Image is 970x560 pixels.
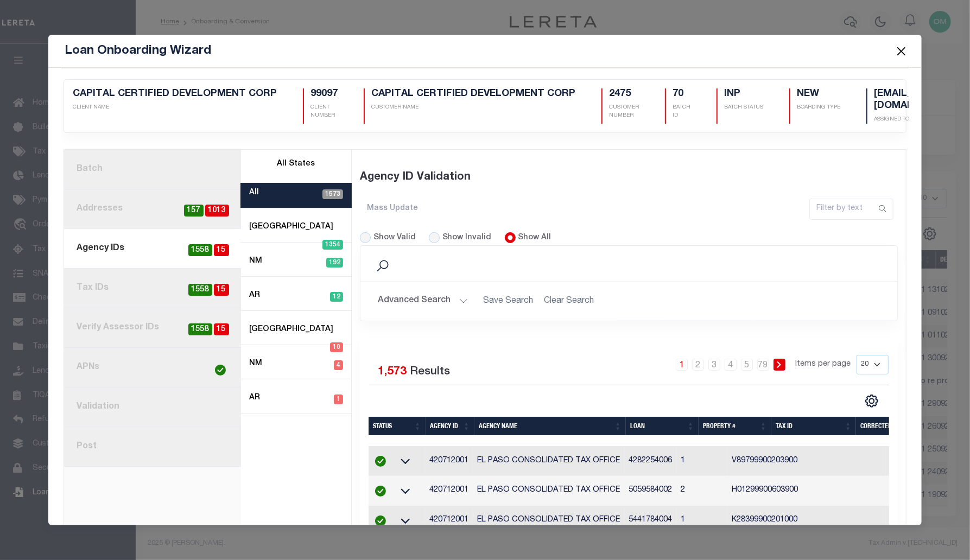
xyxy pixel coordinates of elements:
[676,359,688,371] a: 1
[771,417,856,435] th: Tax ID: activate to sort column ascending
[277,158,315,170] label: All States
[624,476,676,506] td: 5059584002
[373,232,416,244] label: Show Valid
[425,476,473,506] td: 420712001
[188,284,212,296] span: 1558
[741,359,753,371] a: 5
[473,446,624,476] td: EL PASO CONSOLIDATED TAX OFFICE
[856,417,929,435] th: Corrected Agency: activate to sort column ascending
[330,292,343,302] span: 12
[378,366,407,378] span: 1,573
[334,394,343,404] span: 1
[188,323,212,336] span: 1558
[425,506,473,536] td: 420712001
[676,506,727,536] td: 1
[64,387,241,427] a: Validation
[724,88,763,100] h5: INP
[64,150,241,189] a: Batch
[425,446,473,476] td: 420712001
[330,342,343,352] span: 10
[310,104,338,120] p: CLIENT NUMBER
[410,364,450,381] label: Results
[249,187,259,199] label: All
[371,88,575,100] h5: CAPITAL CERTIFIED DEVELOPMENT CORP
[673,104,690,120] p: BATCH ID
[188,244,212,257] span: 1558
[797,88,840,100] h5: NEW
[73,88,277,100] h5: CAPITAL CERTIFIED DEVELOPMENT CORP
[326,258,343,268] span: 192
[184,205,204,217] span: 157
[64,189,241,229] a: Addresses1013157
[360,156,898,199] div: Agency ID Validation
[473,506,624,536] td: EL PASO CONSOLIDATED TAX OFFICE
[375,486,386,497] img: check-icon-green.svg
[609,88,639,100] h5: 2475
[727,476,886,506] td: H01299900603900
[310,88,338,100] h5: 99097
[757,359,769,371] a: 79
[205,205,229,217] span: 1013
[214,244,229,257] span: 15
[215,365,226,376] img: check-icon-green.svg
[375,456,386,467] img: check-icon-green.svg
[609,104,639,120] p: CUSTOMER NUMBER
[725,359,737,371] a: 4
[473,476,624,506] td: EL PASO CONSOLIDATED TAX OFFICE
[375,516,386,526] img: check-icon-green.svg
[796,359,851,371] span: Items per page
[64,229,241,269] a: Agency IDs151558
[474,417,626,435] th: Agency Name: activate to sort column ascending
[249,290,260,302] label: AR
[894,44,908,58] button: Close
[249,358,262,370] label: NM
[624,506,676,536] td: 5441784004
[249,392,260,404] label: AR
[518,232,551,244] label: Show All
[249,256,262,268] label: NM
[64,308,241,348] a: Verify Assessor IDs151558
[724,104,763,112] p: BATCH STATUS
[371,104,575,112] p: CUSTOMER NAME
[692,359,704,371] a: 2
[727,446,886,476] td: V89799900203900
[676,476,727,506] td: 2
[214,323,229,336] span: 15
[708,359,720,371] a: 3
[727,506,886,536] td: K28399900201000
[626,417,699,435] th: Loan: activate to sort column ascending
[249,221,333,233] label: [GEOGRAPHIC_DATA]
[64,269,241,308] a: Tax IDs151558
[249,324,333,336] label: [GEOGRAPHIC_DATA]
[810,199,873,219] input: Filter by text
[676,446,727,476] td: 1
[322,189,343,199] span: 1573
[699,417,771,435] th: Property #: activate to sort column ascending
[673,88,690,100] h5: 70
[322,240,343,250] span: 1354
[64,348,241,387] a: APNs
[624,446,676,476] td: 4282254006
[442,232,492,244] label: Show Invalid
[874,116,962,124] p: Assigned To
[874,88,962,112] h5: [EMAIL_ADDRESS][DOMAIN_NAME]
[369,417,426,435] th: Status: activate to sort column ascending
[334,360,343,370] span: 4
[73,104,277,112] p: CLIENT NAME
[378,291,468,312] button: Advanced Search
[64,427,241,467] a: Post
[426,417,474,435] th: Agency ID: activate to sort column ascending
[214,284,229,296] span: 15
[65,43,211,59] h5: Loan Onboarding Wizard
[797,104,840,112] p: Boarding Type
